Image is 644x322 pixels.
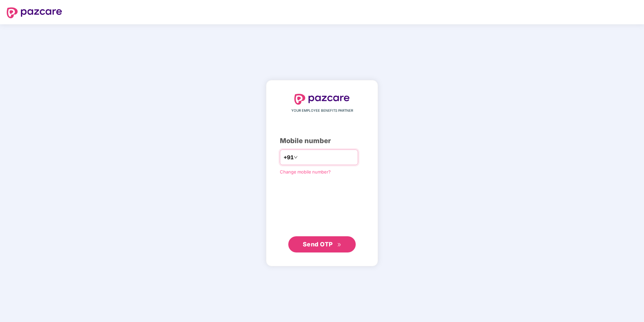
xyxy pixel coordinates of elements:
[284,153,294,162] span: +91
[7,7,62,18] img: logo
[294,155,298,159] span: down
[288,236,356,252] button: Send OTPdouble-right
[280,169,331,175] a: Change mobile number?
[291,108,353,113] span: YOUR EMPLOYEE BENEFITS PARTNER
[303,241,333,248] span: Send OTP
[280,136,364,146] div: Mobile number
[337,243,342,247] span: double-right
[294,94,350,105] img: logo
